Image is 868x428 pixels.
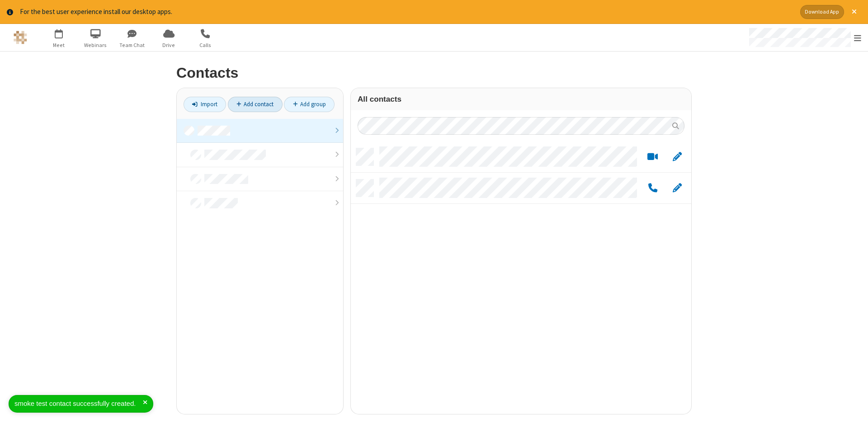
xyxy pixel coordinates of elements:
button: Edit [668,151,686,162]
button: Download App [800,5,844,19]
button: Edit [668,182,686,193]
span: Calls [189,41,222,49]
span: Meet [42,41,76,49]
button: Logo [3,24,37,51]
button: Close alert [847,5,861,19]
div: smoke test contact successfully created. [14,399,143,409]
div: Open menu [741,24,868,51]
h3: All contacts [358,95,684,103]
span: Drive [152,41,186,49]
h2: Contacts [176,65,692,81]
div: grid [351,141,691,414]
div: For the best user experience install our desktop apps. [20,7,793,17]
button: Call by phone [644,182,661,193]
span: Team Chat [115,41,149,49]
a: Add contact [228,97,283,112]
img: QA Selenium DO NOT DELETE OR CHANGE [14,31,27,44]
span: Webinars [79,41,113,49]
a: Add group [284,97,335,112]
a: Import [184,97,226,112]
button: Start a video meeting [644,151,661,162]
